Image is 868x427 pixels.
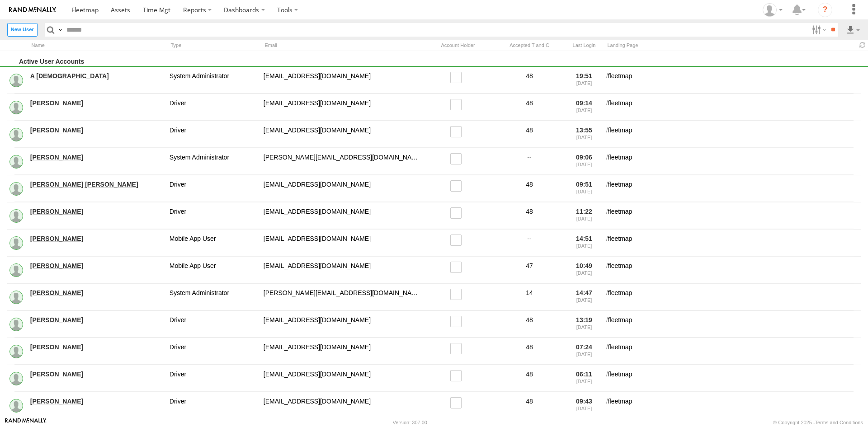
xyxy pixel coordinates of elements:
div: fleetmap [605,342,861,361]
div: 48 [495,342,563,361]
div: fleetmap [605,152,861,171]
div: Driver [168,396,259,415]
div: Driver [168,369,259,388]
div: 48 [495,179,563,198]
div: 07:24 [DATE] [567,342,601,361]
a: [PERSON_NAME] [30,370,163,378]
label: Read only [450,180,466,192]
div: Last Login [567,41,601,50]
div: fleetmap [605,369,861,388]
i: ? [818,3,832,17]
div: aman.rajput96@yahoo.com [262,233,420,253]
div: 48 [495,206,563,225]
span: Refresh [857,41,868,50]
div: Akshitkhatter99@gmail.com [262,206,420,225]
label: Read only [450,316,466,327]
label: Read only [450,72,466,83]
div: 14 [495,287,563,307]
a: Terms and Conditions [815,420,863,425]
label: Read only [450,397,466,408]
div: fleetmap [605,314,861,334]
a: [PERSON_NAME] [30,99,163,107]
div: hundaldharam9@gmail.com [262,369,420,388]
label: Read only [450,207,466,219]
div: 09:06 [DATE] [567,152,601,171]
div: Mobile App User [168,260,259,280]
div: anitojsingh@yahoo.com [262,260,420,280]
div: abhinandan@fridgeit.com.au [262,152,420,171]
div: 48 [495,314,563,334]
div: 10:49 [DATE] [567,260,601,280]
div: 48 [495,369,563,388]
div: System Administrator [168,287,259,307]
div: Driver [168,179,259,198]
div: 47 [495,260,563,280]
div: fleetmap [605,260,861,280]
div: System Administrator [168,70,259,90]
div: Name [29,41,165,50]
a: [PERSON_NAME] [30,235,163,243]
div: 09:51 [DATE] [567,179,601,198]
label: Read only [450,343,466,354]
label: Search Filter Options [808,23,828,36]
label: Read only [450,289,466,300]
div: Driver [168,125,259,144]
div: saymimaan@gmail.com [262,98,420,117]
label: Read only [450,99,466,110]
div: arehman.omni@gmail.com [262,125,420,144]
a: [PERSON_NAME] [30,153,163,161]
a: Visit our Website [5,418,47,427]
div: Account Holder [424,41,492,50]
div: 11:22 [DATE] [567,206,601,225]
label: Search Query [57,23,64,36]
div: fleetmap [605,179,861,198]
div: Driver [168,206,259,225]
div: fleetmap [605,70,861,90]
div: 09:14 [DATE] [567,98,601,117]
div: Peter Lu [759,3,786,17]
div: jain.abhinandan101@gmail.com [262,70,420,90]
div: fleetmap [605,125,861,144]
a: A [DEMOGRAPHIC_DATA] [30,72,163,80]
div: singhajaypal213@gmail.com [262,179,420,198]
a: [PERSON_NAME] [PERSON_NAME] [30,180,163,188]
label: Create New User [7,23,38,36]
img: rand-logo.svg [9,7,56,13]
div: Driver [168,342,259,361]
div: fleetmap [605,233,861,253]
a: [PERSON_NAME] [30,207,163,216]
div: Has user accepted Terms and Conditions [495,41,563,50]
a: [PERSON_NAME] [30,397,163,405]
div: 48 [495,396,563,415]
div: 48 [495,70,563,90]
label: Read only [450,235,466,246]
div: 14:51 [DATE] [567,233,601,253]
div: Driver [168,98,259,117]
div: 13:55 [DATE] [567,125,601,144]
div: Type [168,41,259,50]
div: 48 [495,125,563,144]
div: 13:19 [DATE] [567,314,601,334]
label: Read only [450,262,466,273]
a: [PERSON_NAME] [30,126,163,134]
div: fleetmap [605,206,861,225]
div: 14:47 [DATE] [567,287,601,307]
a: [PERSON_NAME] [30,289,163,297]
div: 09:43 [DATE] [567,396,601,415]
a: [PERSON_NAME] [30,343,163,351]
div: Driver [168,314,259,334]
div: fleetmap [605,98,861,117]
label: Read only [450,370,466,381]
div: arshdeepsandhu733@gmail.com [262,314,420,334]
div: © Copyright 2025 - [773,420,863,425]
div: 48 [495,98,563,117]
div: fleetmap [605,396,861,415]
div: dev734961@gmail.com [262,342,420,361]
label: Read only [450,126,466,137]
div: fleetmap [605,287,861,307]
div: 06:11 [DATE] [567,369,601,388]
a: [PERSON_NAME] [30,316,163,324]
label: Read only [450,153,466,164]
a: [PERSON_NAME] [30,262,163,270]
div: System Administrator [168,152,259,171]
